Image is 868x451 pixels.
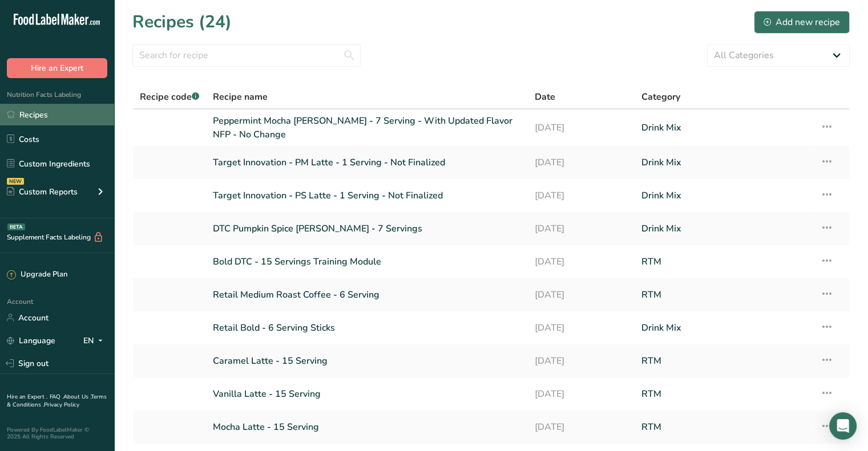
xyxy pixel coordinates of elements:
a: Hire an Expert . [7,393,47,401]
a: Language [7,331,55,351]
a: Drink Mix [641,184,806,208]
a: DTC Pumpkin Spice [PERSON_NAME] - 7 Servings [213,217,520,241]
a: Caramel Latte - 15 Serving [213,349,520,373]
a: [DATE] [534,184,628,208]
a: RTM [641,283,806,307]
div: Custom Reports [7,186,78,198]
a: Privacy Policy [44,401,79,409]
div: Open Intercom Messenger [829,412,857,440]
a: Mocha Latte - 15 Serving [213,415,520,439]
a: RTM [641,382,806,406]
a: [DATE] [534,114,628,141]
span: Category [641,90,680,104]
h1: Recipes (24) [132,9,232,35]
a: [DATE] [534,316,628,340]
div: EN [83,334,107,347]
a: Vanilla Latte - 15 Serving [213,382,520,406]
a: RTM [641,415,806,439]
a: [DATE] [534,349,628,373]
span: Recipe code [140,91,199,103]
a: [DATE] [534,283,628,307]
a: Drink Mix [641,151,806,174]
a: Target Innovation - PM Latte - 1 Serving - Not Finalized [213,151,520,174]
a: Drink Mix [641,114,806,141]
span: Recipe name [213,90,268,104]
button: Hire an Expert [7,58,107,78]
button: Add new recipe [754,11,850,34]
a: RTM [641,250,806,274]
a: Drink Mix [641,217,806,241]
div: Upgrade Plan [7,269,67,281]
a: Terms & Conditions . [7,393,107,409]
a: [DATE] [534,151,628,174]
span: Date [534,90,555,104]
a: Bold DTC - 15 Servings Training Module [213,250,520,274]
a: [DATE] [534,250,628,274]
a: FAQ . [50,393,63,401]
a: Retail Bold - 6 Serving Sticks [213,316,520,340]
a: [DATE] [534,415,628,439]
div: Powered By FoodLabelMaker © 2025 All Rights Reserved [7,426,107,440]
a: Drink Mix [641,316,806,340]
input: Search for recipe [132,44,361,67]
a: Peppermint Mocha [PERSON_NAME] - 7 Serving - With Updated Flavor NFP - No Change [213,114,520,141]
a: RTM [641,349,806,373]
a: [DATE] [534,217,628,241]
div: BETA [7,224,25,230]
div: Add new recipe [764,15,840,29]
a: [DATE] [534,382,628,406]
a: Retail Medium Roast Coffee - 6 Serving [213,283,520,307]
a: Target Innovation - PS Latte - 1 Serving - Not Finalized [213,184,520,208]
div: NEW [7,178,24,185]
a: About Us . [63,393,91,401]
